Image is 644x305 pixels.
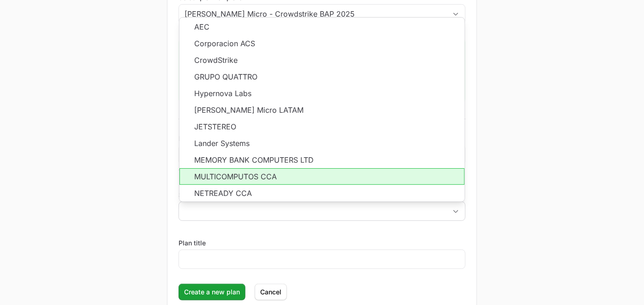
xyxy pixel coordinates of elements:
[255,284,287,300] button: Cancel
[447,202,465,220] div: Close
[179,190,465,200] label: Select the partner this plan is for:
[179,284,245,300] button: Create a new plan
[179,238,206,248] label: Plan title
[260,287,281,298] span: Cancel
[179,5,465,23] button: [PERSON_NAME] Micro - Crowdstrike BAP 2025
[179,134,465,143] p: Plan dates
[184,287,240,298] span: Create a new plan
[185,8,447,19] div: [PERSON_NAME] Micro - Crowdstrike BAP 2025
[179,168,465,176] p: The start and end dates for this plan are set from the selected template.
